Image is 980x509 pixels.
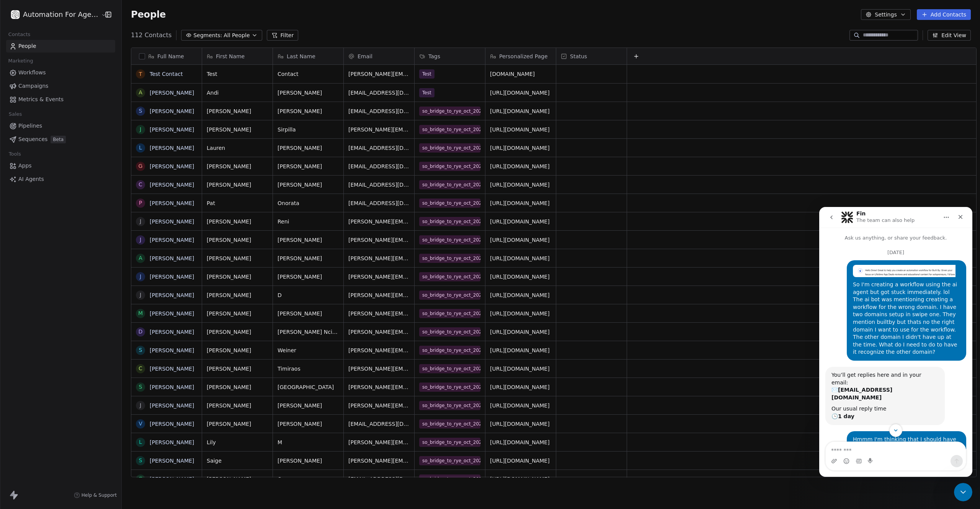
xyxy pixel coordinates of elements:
span: [PERSON_NAME] [207,163,268,170]
span: so_bridge_to_rye_oct_2025 [419,125,480,134]
a: [PERSON_NAME] [150,347,194,353]
iframe: Intercom live chat [954,483,972,501]
div: S [139,346,142,354]
span: [PERSON_NAME] [278,420,339,428]
span: D [278,291,339,299]
span: [URL][DOMAIN_NAME] [490,328,551,336]
span: [URL][DOMAIN_NAME] [490,218,551,225]
span: Ower [278,475,339,483]
span: [PERSON_NAME] [207,475,268,483]
button: Edit View [928,30,971,41]
span: [PERSON_NAME] [207,291,268,299]
span: Pat [207,199,268,207]
span: so_bridge_to_rye_oct_2025 [419,180,480,189]
span: [URL][DOMAIN_NAME] [490,163,551,170]
span: so_bridge_to_rye_oct_2025 [419,456,480,465]
span: Tools [5,148,24,160]
div: A [139,89,142,97]
span: [PERSON_NAME][EMAIL_ADDRESS][DOMAIN_NAME] [348,365,410,373]
span: [PERSON_NAME] [278,402,339,409]
a: Workflows [6,66,115,79]
span: so_bridge_to_rye_oct_2025 [419,254,480,263]
span: so_bridge_to_rye_oct_2025 [419,199,480,208]
span: Pipelines [18,122,42,130]
span: [PERSON_NAME] [278,89,339,97]
div: Email [344,48,414,64]
span: [PERSON_NAME] [278,310,339,317]
span: [PERSON_NAME] [207,218,268,225]
span: [URL][DOMAIN_NAME] [490,457,551,465]
span: Sirpilla [278,126,339,133]
span: M [278,438,339,446]
a: [PERSON_NAME] [150,90,194,96]
div: L [139,438,142,446]
div: S [139,383,142,391]
span: [URL][DOMAIN_NAME] [490,181,551,189]
a: AI Agents [6,173,115,186]
span: so_bridge_to_rye_oct_2025 [419,143,480,153]
span: [EMAIL_ADDRESS][DOMAIN_NAME] [348,144,410,152]
span: [PERSON_NAME] [207,328,268,336]
span: Campaigns [18,82,48,90]
span: [EMAIL_ADDRESS][DOMAIN_NAME] [348,107,410,115]
div: C [139,475,142,483]
div: C [139,365,142,373]
span: [PERSON_NAME] [278,457,339,465]
div: Last Name [273,48,343,64]
span: [DOMAIN_NAME] [490,70,551,78]
span: [PERSON_NAME][EMAIL_ADDRESS][DOMAIN_NAME] [348,402,410,409]
span: [PERSON_NAME] [207,402,268,409]
a: Test Contact [150,71,183,77]
a: [PERSON_NAME] [150,145,194,151]
span: so_bridge_to_rye_oct_2025 [419,346,480,355]
span: so_bridge_to_rye_oct_2025 [419,272,480,281]
span: Metrics & Events [18,95,64,103]
span: [URL][DOMAIN_NAME] [490,273,551,281]
span: [PERSON_NAME] [207,107,268,115]
div: L [139,144,142,152]
span: All People [224,31,250,39]
span: [EMAIL_ADDRESS][DOMAIN_NAME] [348,475,410,483]
span: [EMAIL_ADDRESS][DOMAIN_NAME] [348,199,410,207]
div: G [139,162,143,170]
span: Automation For Agencies [23,10,99,20]
span: Full Name [157,53,184,60]
span: [URL][DOMAIN_NAME] [490,365,551,373]
span: Test [419,69,434,79]
span: [URL][DOMAIN_NAME] [490,310,551,317]
span: so_bridge_to_rye_oct_2025 [419,309,480,318]
span: AI Agents [18,175,44,183]
span: so_bridge_to_rye_oct_2025 [419,162,480,171]
span: so_bridge_to_rye_oct_2025 [419,364,480,373]
span: [PERSON_NAME][EMAIL_ADDRESS][PERSON_NAME][DOMAIN_NAME] [348,346,410,354]
div: Tags [415,48,485,64]
div: First Name [202,48,273,64]
div: Full Name [131,48,202,64]
span: [URL][DOMAIN_NAME] [490,144,551,152]
span: [PERSON_NAME][EMAIL_ADDRESS][PERSON_NAME][DOMAIN_NAME] [348,273,410,281]
div: A [139,254,142,262]
a: [PERSON_NAME] [150,292,194,298]
span: Timiraos [278,365,339,373]
div: S [139,107,142,115]
a: Pipelines [6,120,115,132]
span: [URL][DOMAIN_NAME] [490,402,551,409]
span: Status [570,53,587,60]
span: [PERSON_NAME][EMAIL_ADDRESS][DOMAIN_NAME] [348,254,410,262]
a: [PERSON_NAME] [150,255,194,261]
span: [URL][DOMAIN_NAME] [490,89,551,97]
a: [PERSON_NAME] [150,237,194,243]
